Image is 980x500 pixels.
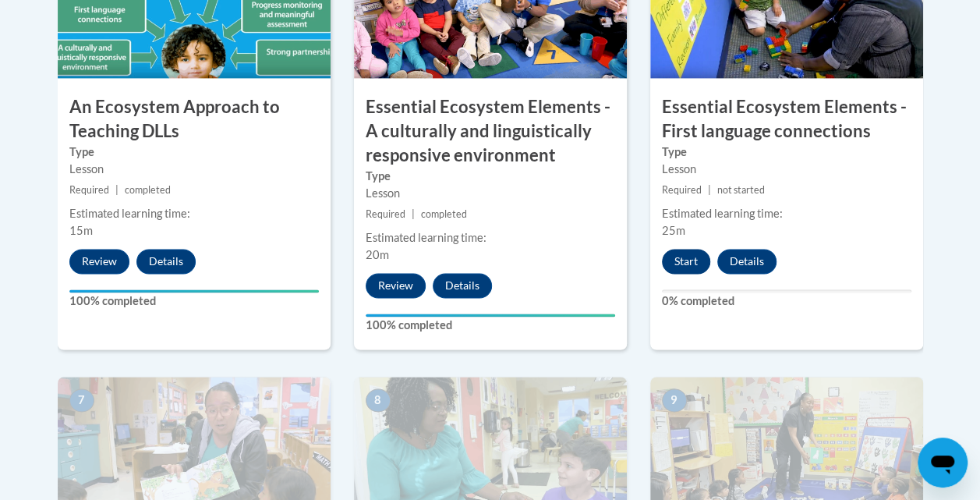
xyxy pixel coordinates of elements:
[69,249,129,274] button: Review
[125,184,171,196] span: completed
[662,249,710,274] button: Start
[650,95,923,144] h3: Essential Ecosystem Elements - First language connections
[717,184,765,196] span: not started
[69,293,319,310] label: 100% completed
[69,205,319,222] div: Estimated learning time:
[708,184,711,196] span: |
[421,208,467,220] span: completed
[366,208,405,220] span: Required
[662,144,911,161] label: Type
[69,161,319,178] div: Lesson
[69,388,94,412] span: 7
[69,289,319,293] div: Your progress
[717,249,777,274] button: Details
[662,161,911,178] div: Lesson
[662,224,685,237] span: 25m
[366,388,391,412] span: 8
[354,95,627,167] h3: Essential Ecosystem Elements - A culturally and linguistically responsive environment
[366,314,615,317] div: Your progress
[918,438,968,488] iframe: 메시징 창을 시작하는 버튼
[58,95,331,144] h3: An Ecosystem Approach to Teaching DLLs
[115,184,119,196] span: |
[136,249,196,274] button: Details
[412,208,415,220] span: |
[366,229,615,246] div: Estimated learning time:
[366,317,615,334] label: 100% completed
[366,168,615,185] label: Type
[433,273,492,298] button: Details
[366,185,615,202] div: Lesson
[662,388,687,412] span: 9
[69,144,319,161] label: Type
[69,184,109,196] span: Required
[662,205,911,222] div: Estimated learning time:
[366,273,426,298] button: Review
[69,224,93,237] span: 15m
[662,184,702,196] span: Required
[366,248,389,261] span: 20m
[662,293,911,310] label: 0% completed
